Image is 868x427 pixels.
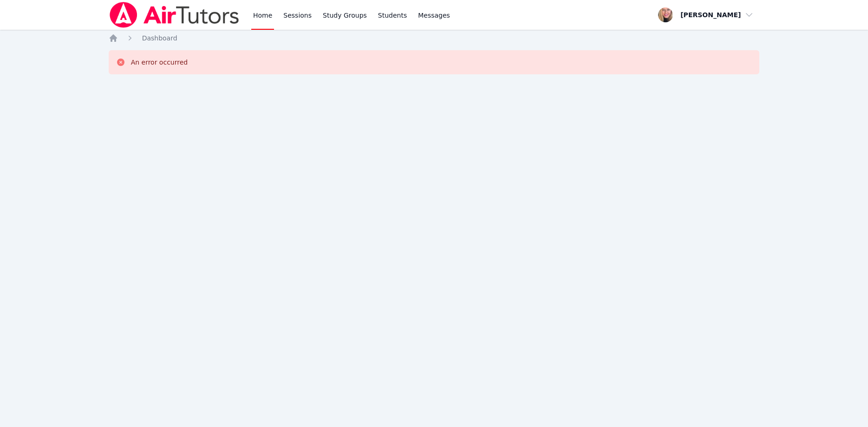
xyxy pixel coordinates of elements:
img: Air Tutors [109,2,240,28]
span: Messages [418,11,450,20]
a: Dashboard [142,33,177,43]
nav: Breadcrumb [109,33,760,43]
div: An error occurred [131,58,188,67]
span: Dashboard [142,34,177,42]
